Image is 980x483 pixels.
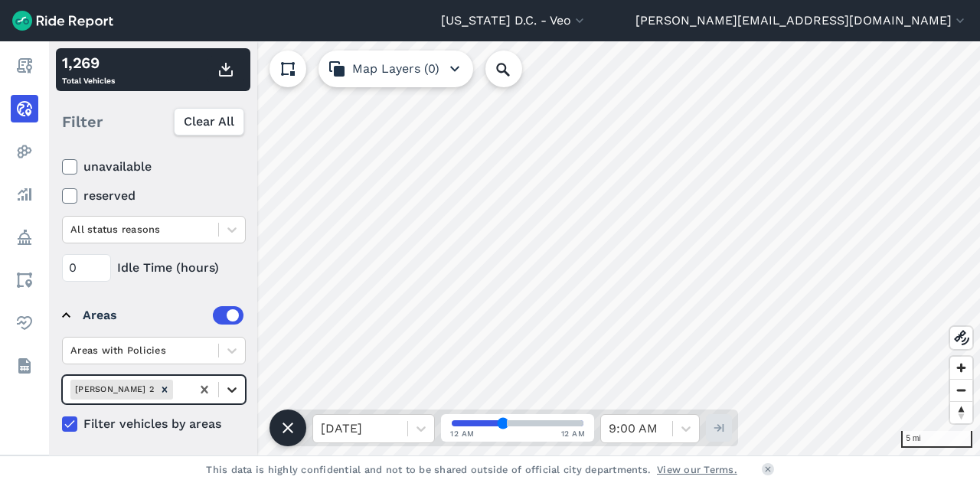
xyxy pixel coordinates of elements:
input: Search Location or Vehicles [485,51,547,87]
label: reserved [62,187,246,205]
a: Heatmaps [11,138,38,165]
label: Filter vehicles by areas [62,415,246,433]
div: [PERSON_NAME] 2 [70,380,156,399]
a: Health [11,309,38,337]
div: 5 mi [901,431,972,448]
a: Policy [11,224,38,251]
img: Ride Report [12,11,113,31]
div: Filter [56,98,250,145]
canvas: Map [49,41,980,455]
span: 12 AM [450,428,475,439]
a: Analyze [11,181,38,208]
div: Total Vehicles [62,51,115,88]
button: Clear All [174,108,244,135]
button: Reset bearing to north [950,401,972,423]
div: Remove Ward 2 [156,380,173,399]
button: [US_STATE] D.C. - Veo [441,11,587,30]
a: Datasets [11,352,38,380]
div: Idle Time (hours) [62,254,246,282]
div: 1,269 [62,51,115,74]
a: View our Terms. [657,462,737,477]
button: Zoom in [950,357,972,379]
button: [PERSON_NAME][EMAIL_ADDRESS][DOMAIN_NAME] [635,11,968,30]
span: 12 AM [561,428,586,439]
label: unavailable [62,158,246,176]
a: Realtime [11,95,38,122]
a: Report [11,52,38,80]
div: Areas [83,306,243,325]
button: Zoom out [950,379,972,401]
span: Clear All [184,113,234,131]
a: Areas [11,266,38,294]
button: Map Layers (0) [318,51,473,87]
summary: Areas [62,294,243,337]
